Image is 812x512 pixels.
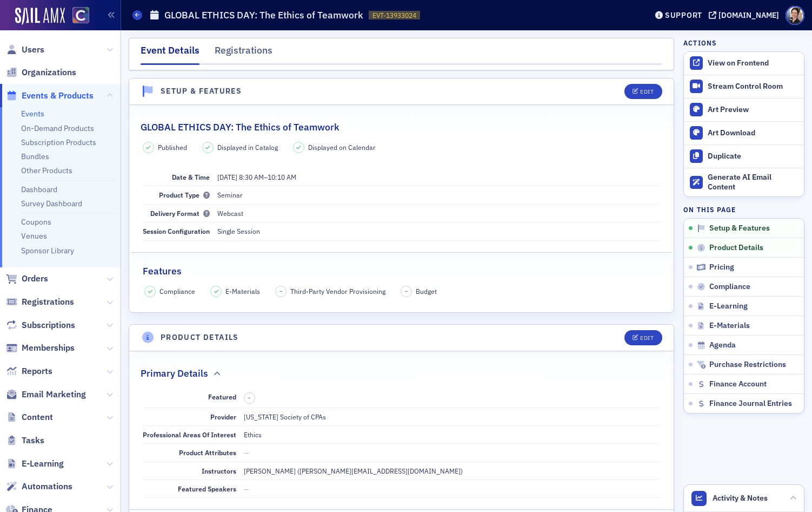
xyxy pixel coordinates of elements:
[22,342,75,354] span: Memberships
[225,286,260,296] span: E-Materials
[6,296,74,308] a: Registrations
[22,296,74,308] span: Registrations
[279,287,283,295] span: –
[405,287,408,295] span: –
[21,137,96,147] a: Subscription Products
[217,173,296,181] span: –
[640,89,654,95] div: Edit
[141,366,208,380] h2: Primary Details
[308,142,376,152] span: Displayed on Calendar
[244,412,326,421] span: [US_STATE] Society of CPAs
[21,109,44,119] a: Events
[21,217,51,227] a: Coupons
[708,82,798,91] div: Stream Control Room
[684,52,804,75] a: View on Frontend
[217,191,243,199] span: Seminar
[709,243,763,253] span: Product Details
[708,173,798,192] div: Generate AI Email Content
[22,481,72,493] span: Automations
[143,430,236,439] span: Professional Areas Of Interest
[202,467,236,475] span: Instructors
[22,273,48,285] span: Orders
[21,231,47,241] a: Venues
[6,319,75,331] a: Subscriptions
[244,430,262,439] div: Ethics
[640,335,654,341] div: Edit
[172,173,210,181] span: Date & Time
[244,466,463,476] div: [PERSON_NAME] ([PERSON_NAME][EMAIL_ADDRESS][DOMAIN_NAME])
[6,44,44,56] a: Users
[624,84,662,99] button: Edit
[709,224,770,233] span: Setup & Features
[709,399,792,409] span: Finance Journal Entries
[161,332,239,343] h4: Product Details
[6,90,94,102] a: Events & Products
[244,448,249,457] span: —
[22,90,94,102] span: Events & Products
[143,227,210,235] span: Session Configuration
[624,330,662,345] button: Edit
[709,379,767,389] span: Finance Account
[708,105,798,115] div: Art Preview
[290,286,385,296] span: Third-Party Vendor Provisioning
[179,448,236,457] span: Product Attributes
[22,319,75,331] span: Subscriptions
[215,43,272,63] div: Registrations
[217,142,278,152] span: Displayed in Catalog
[416,286,437,296] span: Budget
[72,7,89,24] img: SailAMX
[210,412,236,421] span: Provider
[6,435,44,447] a: Tasks
[22,458,64,470] span: E-Learning
[22,365,52,377] span: Reports
[372,11,416,20] span: EVT-13933024
[141,120,340,134] h2: GLOBAL ETHICS DAY: The Ethics of Teamwork
[6,365,52,377] a: Reports
[21,123,94,133] a: On-Demand Products
[21,166,72,175] a: Other Products
[150,209,210,218] span: Delivery Format
[164,9,363,22] h1: GLOBAL ETHICS DAY: The Ethics of Teamwork
[709,321,750,331] span: E-Materials
[683,38,717,48] h4: Actions
[683,205,804,214] h4: On this page
[15,8,65,25] img: SailAMX
[709,360,786,370] span: Purchase Restrictions
[143,264,182,278] h2: Features
[268,173,296,181] time: 10:10 AM
[709,262,734,272] span: Pricing
[208,392,236,401] span: Featured
[244,484,249,493] span: —
[708,58,798,68] div: View on Frontend
[21,199,82,208] a: Survey Dashboard
[665,10,702,20] div: Support
[684,121,804,145] a: Art Download
[217,227,260,235] span: Single Session
[141,43,199,65] div: Event Details
[239,173,264,181] time: 8:30 AM
[21,152,49,161] a: Bundles
[161,86,242,97] h4: Setup & Features
[21,185,57,194] a: Dashboard
[6,273,48,285] a: Orders
[22,389,86,401] span: Email Marketing
[684,75,804,98] a: Stream Control Room
[22,411,53,423] span: Content
[6,411,53,423] a: Content
[6,67,76,78] a: Organizations
[713,493,768,504] span: Activity & Notes
[6,342,75,354] a: Memberships
[22,67,76,78] span: Organizations
[22,435,44,447] span: Tasks
[217,173,237,181] span: [DATE]
[21,246,74,255] a: Sponsor Library
[708,152,798,161] div: Duplicate
[6,389,86,401] a: Email Marketing
[786,6,804,25] span: Profile
[709,301,748,311] span: E-Learning
[684,168,804,197] button: Generate AI Email Content
[709,340,736,350] span: Agenda
[159,286,195,296] span: Compliance
[248,394,251,402] span: –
